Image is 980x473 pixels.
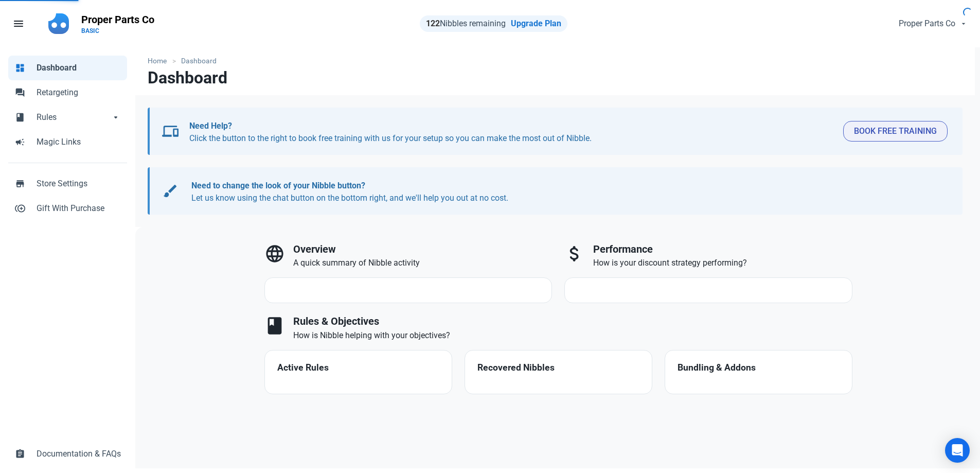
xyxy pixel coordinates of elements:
[293,316,852,327] h3: Rules & Objectives
[37,202,121,215] span: Gift With Purchase
[37,86,121,99] span: Retargeting
[191,180,938,204] p: Let us know using the chat button on the bottom right, and we'll help you out at no cost.
[8,130,127,154] a: campaignMagic Links
[189,121,232,131] b: Need Help?
[15,202,25,213] span: control_point_duplicate
[8,105,127,130] a: bookRulesarrow_drop_down
[564,243,585,264] span: attach_money
[15,62,25,72] span: dashboard
[477,363,639,373] h4: Recovered Nibbles
[75,8,161,39] a: Proper Parts CoBASIC
[277,363,439,373] h4: Active Rules
[945,438,970,463] div: Open Intercom Messenger
[264,316,285,336] span: book
[8,196,127,221] a: control_point_duplicateGift With Purchase
[15,136,25,146] span: campaign
[843,121,948,142] button: Book Free Training
[15,178,25,188] span: store
[111,111,121,121] span: arrow_drop_down
[678,363,840,373] h4: Bundling & Addons
[293,329,852,342] p: How is Nibble helping with your objectives?
[8,80,127,105] a: forumRetargeting
[135,47,975,68] nav: breadcrumbs
[15,448,25,458] span: assignment
[593,257,852,269] p: How is your discount strategy performing?
[15,111,25,121] span: book
[37,448,121,460] span: Documentation & FAQs
[8,56,127,80] a: dashboardDashboard
[8,442,127,466] a: assignmentDocumentation & FAQs
[511,19,561,28] a: Upgrade Plan
[426,19,506,28] span: Nibbles remaining
[293,257,553,269] p: A quick summary of Nibble activity
[37,136,121,148] span: Magic Links
[293,243,553,255] h3: Overview
[162,123,179,139] span: devices
[81,12,154,27] p: Proper Parts Co
[890,13,974,34] button: Proper Parts Co
[148,56,172,66] a: Home
[12,17,25,30] span: menu
[899,17,955,30] span: Proper Parts Co
[191,181,365,190] b: Need to change the look of your Nibble button?
[15,86,25,97] span: forum
[426,19,440,28] strong: 122
[148,68,227,87] h1: Dashboard
[81,27,154,35] p: BASIC
[37,178,121,190] span: Store Settings
[264,243,285,264] span: language
[854,125,937,137] span: Book Free Training
[162,183,179,199] span: brush
[189,120,835,145] p: Click the button to the right to book free training with us for your setup so you can make the mo...
[37,62,121,74] span: Dashboard
[8,171,127,196] a: storeStore Settings
[37,111,111,124] span: Rules
[593,243,852,255] h3: Performance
